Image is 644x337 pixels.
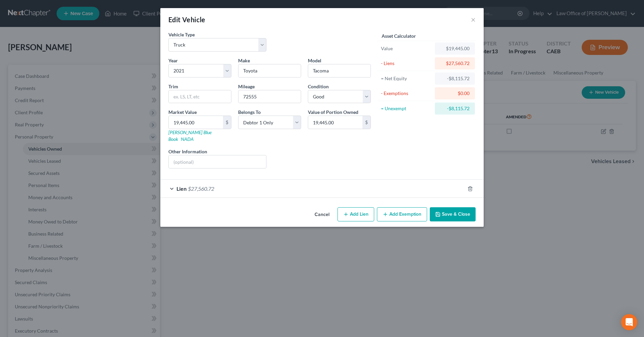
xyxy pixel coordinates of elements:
button: Add Exemption [377,207,427,221]
div: Value [381,45,432,52]
div: - Liens [381,60,432,67]
label: Value of Portion Owned [308,109,358,116]
span: $27,560.72 [188,185,214,192]
div: = Unexempt [381,105,432,112]
label: Market Value [168,109,197,116]
label: Year [168,57,178,64]
input: ex. Nissan [238,64,301,77]
label: Vehicle Type [168,31,195,38]
a: NADA [181,136,194,142]
label: Trim [168,83,178,90]
span: Lien [176,185,187,192]
label: Mileage [238,83,255,90]
button: Save & Close [430,207,476,221]
input: 0.00 [169,116,223,129]
label: Condition [308,83,329,90]
label: Asset Calculator [382,32,416,39]
div: -$8,115.72 [440,105,470,112]
div: $27,560.72 [440,60,470,67]
span: Belongs To [238,109,261,115]
input: (optional) [169,155,266,168]
div: - Exemptions [381,90,432,97]
div: -$8,115.72 [440,75,470,82]
input: ex. Altima [308,64,371,77]
span: Make [238,58,250,63]
input: ex. LS, LT, etc [169,90,231,103]
button: Cancel [309,208,335,221]
button: Add Lien [337,207,374,221]
label: Model [308,57,321,64]
div: $ [223,116,231,129]
button: × [471,16,476,24]
div: $19,445.00 [440,45,470,52]
div: $0.00 [440,90,470,97]
input: -- [238,90,301,103]
label: Other Information [168,148,207,155]
div: Open Intercom Messenger [621,314,637,330]
div: = Net Equity [381,75,432,82]
a: [PERSON_NAME] Blue Book [168,129,212,142]
div: $ [362,116,371,129]
div: Edit Vehicle [168,15,205,24]
input: 0.00 [308,116,362,129]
